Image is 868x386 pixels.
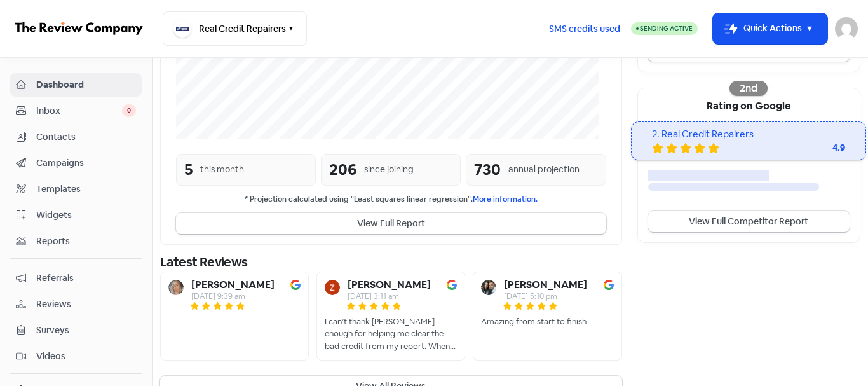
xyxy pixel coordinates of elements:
[604,280,614,290] img: Image
[10,151,142,175] a: Campaigns
[10,125,142,149] a: Contacts
[10,319,142,342] a: Surveys
[36,298,136,311] span: Reviews
[184,158,193,181] div: 5
[447,280,457,290] img: Image
[168,280,184,295] img: Avatar
[348,280,431,290] b: [PERSON_NAME]
[36,235,136,248] span: Reports
[10,99,142,123] a: Inbox 0
[122,104,136,117] span: 0
[504,280,587,290] b: [PERSON_NAME]
[160,252,622,272] div: Latest Reviews
[10,266,142,290] a: Referrals
[10,203,142,227] a: Widgets
[36,272,136,285] span: Referrals
[473,194,538,204] a: More information.
[638,88,860,121] div: Rating on Google
[325,280,340,295] img: Avatar
[36,156,136,170] span: Campaigns
[36,183,136,196] span: Templates
[290,280,301,290] img: Image
[631,21,698,36] a: Sending Active
[10,73,142,97] a: Dashboard
[176,193,606,205] small: * Projection calculated using "Least squares linear regression".
[36,350,136,363] span: Videos
[640,24,693,32] span: Sending Active
[10,345,142,368] a: Videos
[163,11,307,46] button: Real Credit Repairers
[794,141,845,155] div: 4.9
[729,81,768,96] div: 2nd
[10,230,142,253] a: Reports
[36,209,136,222] span: Widgets
[504,293,587,300] div: [DATE] 5:10 pm
[538,21,631,34] a: SMS credits used
[36,130,136,144] span: Contacts
[508,163,580,176] div: annual projection
[36,104,122,118] span: Inbox
[713,13,827,44] button: Quick Actions
[36,324,136,337] span: Surveys
[348,293,431,300] div: [DATE] 3:11 am
[200,163,244,176] div: this month
[191,280,275,290] b: [PERSON_NAME]
[176,213,606,234] button: View Full Report
[474,158,501,181] div: 730
[10,177,142,201] a: Templates
[835,17,858,40] img: User
[329,158,356,181] div: 206
[648,211,850,232] a: View Full Competitor Report
[652,127,845,142] div: 2. Real Credit Repairers
[481,315,587,328] div: Amazing from start to finish
[36,78,136,92] span: Dashboard
[325,315,457,353] div: I can’t thank [PERSON_NAME] enough for helping me clear the bad credit from my report. When I sta...
[549,22,620,36] span: SMS credits used
[481,280,496,295] img: Avatar
[191,293,275,300] div: [DATE] 9:39 am
[364,163,414,176] div: since joining
[10,293,142,316] a: Reviews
